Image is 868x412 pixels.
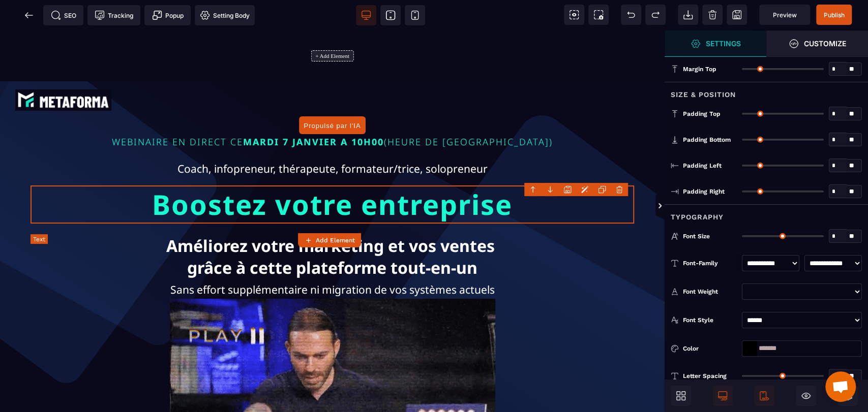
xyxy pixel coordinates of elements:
[95,10,133,20] span: Tracking
[31,104,634,119] p: WEBINAIRE EN DIRECT CE (HEURE DE [GEOGRAPHIC_DATA])
[702,5,723,25] span: Clear
[144,5,191,25] span: Create Alert Modal
[299,86,366,104] button: Propulsé par l'IA
[31,155,634,193] p: Boostez votre entreprise
[727,5,747,25] span: Save
[796,386,816,406] span: Cmd Hidden Block
[76,129,589,148] text: Coach, infopreneur, thérapeute, formateur/trice, solopreneur
[665,191,675,221] span: Toggle Views
[678,5,698,25] span: Open Import Webpage
[683,315,737,325] div: Font Style
[51,10,76,20] span: SEO
[683,232,710,240] span: Font Size
[754,386,774,406] span: Is Show Mobile
[824,11,845,19] span: Publish
[15,59,111,80] img: abe9e435164421cb06e33ef15842a39e_e5ef653356713f0d7dd3797ab850248d_Capture_d%E2%80%99e%CC%81cran_2...
[683,110,721,118] span: Padding Top
[816,5,852,25] span: Save
[683,258,737,268] div: Font-Family
[588,5,609,25] span: Screenshot
[19,5,39,25] span: Back
[405,5,425,25] span: View mobile
[298,233,361,247] button: Add Element
[766,30,868,57] span: Open Style Manager
[683,136,731,144] span: Padding Bottom
[825,371,856,402] div: Mở cuộc trò chuyện
[43,5,83,25] span: Seo meta data
[76,202,589,250] text: Améliorez votre marketing et vos ventes grâce à cette plateforme tout-en-un
[773,11,797,19] span: Preview
[665,82,868,101] div: Size & Position
[152,10,184,20] span: Popup
[380,5,401,25] span: View tablet
[665,30,766,57] span: Open Style Manager
[316,237,355,244] strong: Add Element
[87,5,140,25] span: Tracking code
[665,204,868,223] div: Typography
[683,287,737,297] div: Font Weight
[195,5,255,25] span: Favicon
[645,5,666,25] span: Redo
[683,65,716,73] span: Margin Top
[564,5,584,25] span: View components
[706,40,741,47] strong: Settings
[356,5,376,25] span: View desktop
[621,5,641,25] span: Undo
[200,10,250,20] span: Setting Body
[243,105,384,117] span: MARDI 7 JANVIER A 10H00
[804,40,846,47] strong: Customize
[76,250,589,268] text: Sans effort supplémentaire ni migration de vos systèmes actuels
[683,187,725,196] span: Padding Right
[683,343,737,354] div: Color
[759,5,810,25] span: Preview
[712,386,733,406] span: Is Show Desktop
[683,372,727,380] span: Letter Spacing
[683,162,722,170] span: Padding Left
[671,386,691,406] span: Open Blocks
